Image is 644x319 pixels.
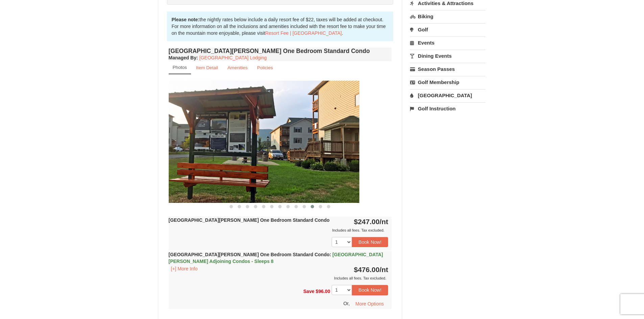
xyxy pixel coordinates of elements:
[167,11,393,41] div: the nightly rates below include a daily resort fee of $22, taxes will be added at checkout. For m...
[169,265,200,272] button: [+] More Info
[410,10,485,23] a: Biking
[410,76,485,88] a: Golf Membership
[199,55,267,60] a: [GEOGRAPHIC_DATA] Lodging
[169,227,388,234] div: Includes all fees. Tax excluded.
[228,65,248,70] small: Amenities
[410,36,485,49] a: Events
[352,237,388,247] button: Book Now!
[169,275,388,282] div: Includes all fees. Tax excluded.
[410,23,485,36] a: Golf
[223,61,252,74] a: Amenities
[169,48,392,54] h4: [GEOGRAPHIC_DATA][PERSON_NAME] One Bedroom Standard Condo
[192,61,222,74] a: Item Detail
[257,65,273,70] small: Policies
[380,218,388,225] span: /nt
[169,217,330,223] strong: [GEOGRAPHIC_DATA][PERSON_NAME] One Bedroom Standard Condo
[169,55,198,60] strong: :
[303,289,314,294] span: Save
[380,266,388,273] span: /nt
[343,300,350,306] span: Or,
[196,65,218,70] small: Item Detail
[410,102,485,115] a: Golf Instruction
[265,30,342,36] a: Resort Fee | [GEOGRAPHIC_DATA]
[136,81,359,203] img: 18876286-199-98722944.jpg
[169,61,191,74] a: Photos
[169,55,196,60] span: Managed By
[253,61,277,74] a: Policies
[410,50,485,62] a: Dining Events
[352,285,388,295] button: Book Now!
[316,289,330,294] span: $96.00
[410,89,485,102] a: [GEOGRAPHIC_DATA]
[173,65,187,70] small: Photos
[169,252,383,264] strong: [GEOGRAPHIC_DATA][PERSON_NAME] One Bedroom Standard Condo
[330,252,331,257] span: :
[354,266,380,273] span: $476.00
[354,218,388,225] strong: $247.00
[410,63,485,75] a: Season Passes
[172,17,199,22] strong: Please note:
[351,299,388,309] button: More Options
